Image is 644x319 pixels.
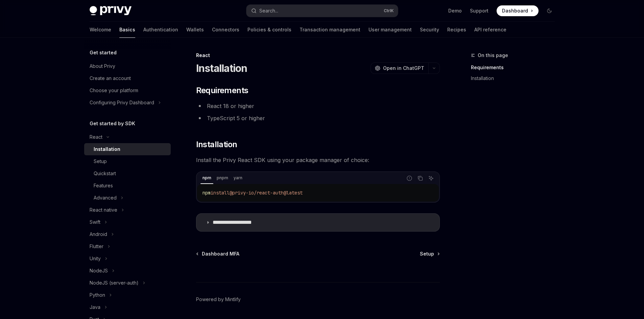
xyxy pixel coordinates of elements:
img: dark logo [90,6,132,16]
button: Toggle React section [84,131,171,143]
span: Dashboard MFA [202,250,239,257]
button: Toggle React native section [84,204,171,216]
a: Powered by Mintlify [196,296,241,303]
a: User management [368,22,412,38]
div: Configuring Privy Dashboard [90,99,154,107]
li: React 18 or higher [196,101,440,111]
div: yarn [232,174,244,182]
a: About Privy [84,60,171,72]
button: Open search [246,5,398,17]
button: Toggle Android section [84,228,171,240]
a: Security [420,22,439,38]
a: Setup [84,155,171,167]
span: Install the Privy React SDK using your package manager of choice: [196,155,440,165]
div: Flutter [90,242,103,250]
a: Support [470,7,488,14]
div: pnpm [215,174,230,182]
span: install [211,190,230,196]
h5: Get started [90,49,117,57]
a: Wallets [186,22,204,38]
span: Setup [420,250,434,257]
h1: Installation [196,62,247,74]
a: API reference [474,22,506,38]
div: Setup [94,157,107,165]
div: Choose your platform [90,86,138,95]
li: TypeScript 5 or higher [196,113,440,123]
a: Requirements [471,62,560,73]
div: React [90,133,102,141]
div: Python [90,291,105,299]
div: Create an account [90,74,131,82]
a: Authentication [143,22,178,38]
a: Dashboard MFA [197,250,239,257]
button: Toggle Flutter section [84,240,171,252]
a: Features [84,180,171,192]
a: Recipes [447,22,466,38]
a: Installation [84,143,171,155]
div: About Privy [90,62,115,70]
button: Toggle Python section [84,289,171,301]
a: Transaction management [300,22,360,38]
div: Quickstart [94,169,116,178]
a: Policies & controls [247,22,291,38]
a: Welcome [90,22,111,38]
div: Advanced [94,194,117,202]
span: Requirements [196,85,248,96]
div: NodeJS [90,267,108,275]
button: Toggle Java section [84,301,171,313]
button: Ask AI [427,174,435,183]
button: Report incorrect code [405,174,414,183]
div: Android [90,230,107,238]
div: Java [90,303,100,311]
span: npm [202,190,211,196]
button: Toggle Configuring Privy Dashboard section [84,97,171,109]
span: @privy-io/react-auth@latest [230,190,303,196]
a: Demo [448,7,462,14]
div: Search... [259,7,278,15]
div: Swift [90,218,100,226]
span: Dashboard [502,7,528,14]
div: Installation [94,145,120,153]
div: React native [90,206,117,214]
button: Toggle Advanced section [84,192,171,204]
button: Toggle dark mode [544,5,555,16]
a: Setup [420,250,439,257]
div: NodeJS (server-auth) [90,279,139,287]
a: Basics [119,22,135,38]
span: Open in ChatGPT [383,65,424,72]
button: Copy the contents from the code block [416,174,425,183]
button: Open in ChatGPT [371,62,428,74]
button: Toggle NodeJS (server-auth) section [84,277,171,289]
div: Features [94,182,113,190]
a: Create an account [84,72,171,84]
a: Installation [471,73,560,84]
button: Toggle Swift section [84,216,171,228]
button: Toggle Unity section [84,252,171,265]
span: Installation [196,139,237,150]
a: Quickstart [84,167,171,180]
button: Toggle NodeJS section [84,265,171,277]
div: npm [200,174,213,182]
a: Choose your platform [84,84,171,97]
span: Ctrl K [384,8,394,14]
h5: Get started by SDK [90,119,135,128]
a: Connectors [212,22,239,38]
div: React [196,52,440,59]
a: Dashboard [497,5,539,16]
div: Unity [90,255,101,263]
span: On this page [478,51,508,59]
